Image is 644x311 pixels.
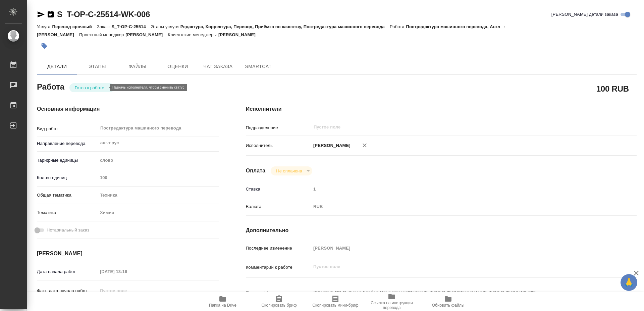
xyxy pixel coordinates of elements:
p: Проектный менеджер [79,32,125,37]
button: Скопировать ссылку [47,10,55,18]
p: Этапы услуги [151,24,180,29]
p: Исполнитель [246,142,311,149]
p: Кол-во единиц [37,174,98,181]
p: Тематика [37,209,98,216]
input: Пустое поле [98,267,156,276]
a: S_T-OP-C-25514-WK-006 [57,10,150,19]
p: S_T-OP-C-25514 [111,24,151,29]
p: [PERSON_NAME] [218,32,261,37]
span: Чат заказа [202,62,234,71]
p: Услуга [37,24,52,29]
input: Пустое поле [98,173,219,183]
button: Скопировать бриф [251,292,307,311]
span: Скопировать бриф [261,303,297,308]
div: Готов к работе [69,83,114,92]
span: Файлы [121,62,154,71]
p: Ставка [246,186,311,193]
h4: Основная информация [37,105,219,113]
button: Готов к работе [73,85,106,91]
p: Факт. дата начала работ [37,288,98,294]
p: Тарифные единицы [37,157,98,164]
span: [PERSON_NAME] детали заказа [551,11,618,18]
p: Работа [390,24,406,29]
input: Пустое поле [98,286,156,296]
button: Обновить файлы [420,292,476,311]
p: Направление перевода [37,140,98,147]
div: Химия [98,207,219,218]
textarea: /Clients/Т-ОП-С_Русал Глобал Менеджмент/Orders/S_T-OP-C-25514/Translated/S_T-OP-C-25514-WK-006 [311,287,604,298]
p: Общая тематика [37,192,98,199]
span: Нотариальный заказ [47,227,89,234]
button: Папка на Drive [195,292,251,311]
p: Клиентские менеджеры [168,32,218,37]
p: Путь на drive [246,290,311,297]
span: Обновить файлы [432,303,465,308]
h4: Дополнительно [246,226,637,235]
button: Удалить исполнителя [357,138,372,153]
input: Пустое поле [311,184,604,194]
p: [PERSON_NAME] [125,32,168,37]
button: Скопировать ссылку для ЯМессенджера [37,10,45,18]
p: Перевод срочный [52,24,97,29]
h4: Исполнители [246,105,637,113]
h4: [PERSON_NAME] [37,250,219,258]
div: слово [98,155,219,166]
div: Техника [98,190,219,201]
button: Добавить тэг [37,39,52,53]
p: Валюта [246,203,311,210]
span: Детали [41,62,73,71]
span: Ссылка на инструкции перевода [368,301,416,310]
button: Ссылка на инструкции перевода [364,292,420,311]
span: 🙏 [623,275,635,290]
p: Комментарий к работе [246,264,311,271]
p: Вид работ [37,125,98,132]
p: [PERSON_NAME] [311,142,351,149]
p: Редактура, Корректура, Перевод, Приёмка по качеству, Постредактура машинного перевода [180,24,390,29]
input: Пустое поле [311,243,604,253]
span: Оценки [162,62,194,71]
button: 🙏 [621,274,637,291]
div: RUB [311,201,604,212]
p: Заказ: [97,24,111,29]
span: SmartCat [242,62,274,71]
input: Пустое поле [313,123,588,131]
p: Подразделение [246,124,311,131]
h2: Работа [37,80,64,92]
span: Папка на Drive [209,303,236,308]
p: Последнее изменение [246,245,311,252]
span: Этапы [81,62,113,71]
button: Скопировать мини-бриф [307,292,364,311]
span: Скопировать мини-бриф [312,303,358,308]
button: Не оплачена [274,168,304,174]
div: Готов к работе [271,166,312,175]
p: Дата начала работ [37,268,98,275]
h4: Оплата [246,167,266,175]
h2: 100 RUB [596,83,629,94]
